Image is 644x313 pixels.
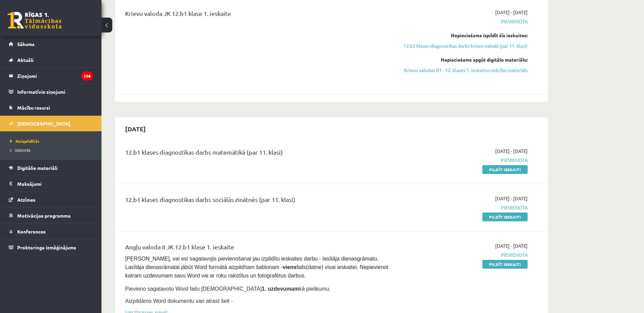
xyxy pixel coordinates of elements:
[17,165,57,171] span: Digitālie materiāli
[495,195,528,202] span: [DATE] - [DATE]
[17,120,70,127] span: [DEMOGRAPHIC_DATA]
[9,68,93,84] a: Ziņojumi256
[7,12,62,29] a: Rīgas 1. Tālmācības vidusskola
[9,208,93,223] a: Motivācijas programma
[482,213,528,221] a: Pildīt ieskaiti
[125,242,390,255] div: Angļu valoda II JK 12.b1 klase 1. ieskaite
[10,147,30,153] span: Izlabotās
[17,68,93,84] legend: Ziņojumi
[10,138,95,144] a: Neizpildītās
[400,157,528,164] span: Pievienota
[400,56,528,63] div: Nepieciešams apgūt digitālo materiālu:
[81,71,93,81] i: 256
[17,57,33,63] span: Aktuāli
[9,176,93,192] a: Maksājumi
[9,160,93,176] a: Digitālie materiāli
[400,42,528,49] a: 12.b1 klases diagnostikas darbs krievu valodā (par 11. klasi)
[17,41,34,47] span: Sākums
[495,242,528,249] span: [DATE] - [DATE]
[17,176,93,192] legend: Maksājumi
[400,204,528,211] span: Pievienota
[125,195,390,207] div: 12.b1 klases diagnostikas darbs sociālās zinātnēs (par 11. klasi)
[118,121,153,137] h2: [DATE]
[400,32,528,39] div: Nepieciešams izpildīt šīs ieskaites:
[17,105,50,111] span: Mācību resursi
[9,100,93,115] a: Mācību resursi
[17,244,76,250] span: Proktoringa izmēģinājums
[400,67,528,74] a: Krievu valodas B1 - 12. klases 1. ieskaites mācību materiāls
[495,9,528,16] span: [DATE] - [DATE]
[482,165,528,174] a: Pildīt ieskaiti
[9,52,93,68] a: Aktuāli
[482,260,528,269] a: Pildīt ieskaiti
[9,36,93,52] a: Sākums
[125,298,233,304] span: Aizpildāmo Word dokumentu vari atrast šeit -
[495,148,528,155] span: [DATE] - [DATE]
[125,286,330,292] span: Pievieno sagatavoto Word failu [DEMOGRAPHIC_DATA] kā pielikumu.
[17,197,36,203] span: Atzīmes
[125,148,390,160] div: 12.b1 klases diagnostikas darbs matemātikā (par 11. klasi)
[9,84,93,99] a: Informatīvie ziņojumi
[17,84,93,99] legend: Informatīvie ziņojumi
[400,18,528,25] span: Pievienota
[125,256,390,278] span: [PERSON_NAME], vai esi sagatavojis pievienošanai jau izpildītu ieskaites darbu - lasītāja dienasg...
[262,286,299,292] strong: 1. uzdevumam
[17,228,46,234] span: Konferences
[400,251,528,259] span: Pievienota
[10,147,95,153] a: Izlabotās
[17,213,71,219] span: Motivācijas programma
[283,264,297,270] strong: viens
[125,9,390,21] div: Krievu valoda JK 12.b1 klase 1. ieskaite
[9,116,93,131] a: [DEMOGRAPHIC_DATA]
[9,224,93,239] a: Konferences
[9,240,93,255] a: Proktoringa izmēģinājums
[10,138,40,144] span: Neizpildītās
[9,192,93,207] a: Atzīmes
